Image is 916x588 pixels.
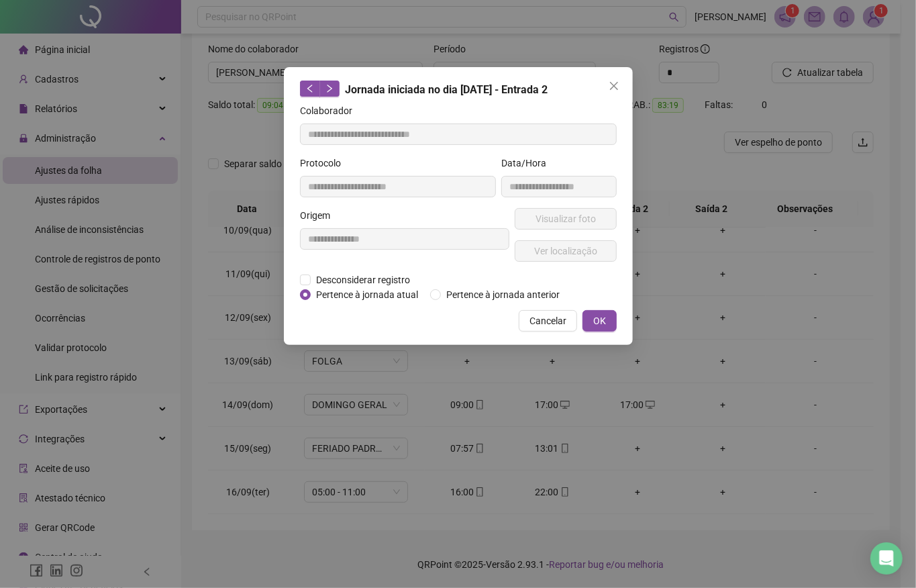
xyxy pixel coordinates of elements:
span: Pertence à jornada atual [311,287,423,302]
span: Pertence à jornada anterior [441,287,565,302]
button: OK [582,310,617,332]
span: right [325,84,334,93]
span: left [305,84,315,93]
label: Colaborador [300,103,361,118]
div: Open Intercom Messenger [870,542,903,575]
div: Jornada iniciada no dia [DATE] - Entrada 2 [300,81,617,98]
span: Cancelar [529,313,566,328]
span: OK [593,313,606,328]
button: Ver localização [515,240,617,262]
span: close [609,81,619,91]
button: left [300,81,320,97]
button: Cancelar [519,310,577,332]
label: Data/Hora [501,156,555,170]
button: right [319,81,340,97]
button: Visualizar foto [515,208,617,230]
label: Origem [300,208,339,223]
span: Desconsiderar registro [311,273,415,287]
label: Protocolo [300,156,350,170]
button: Close [603,75,625,97]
